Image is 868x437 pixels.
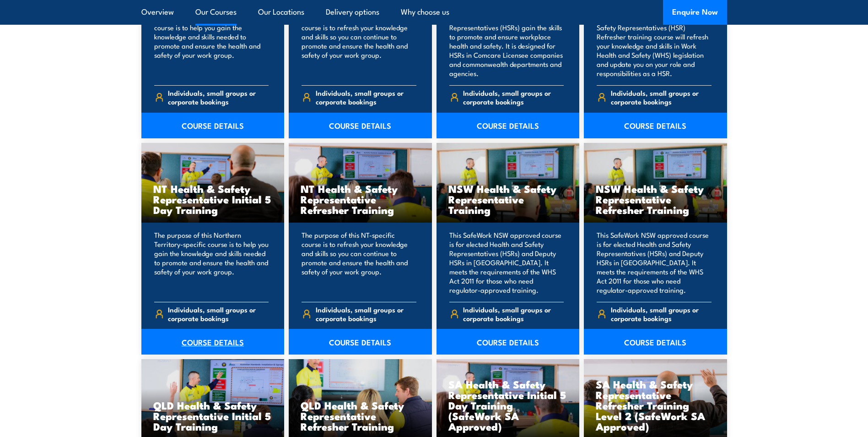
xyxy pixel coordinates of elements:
[316,305,416,322] span: Individuals, small groups or corporate bookings
[463,305,564,322] span: Individuals, small groups or corporate bookings
[302,230,416,295] p: The purpose of this NT-specific course is to refresh your knowledge and skills so you can continu...
[301,183,420,215] h3: NT Health & Safety Representative Refresher Training
[301,400,420,432] h3: QLD Health & Safety Representative Refresher Training
[596,183,715,215] h3: NSW Health & Safety Representative Refresher Training
[316,88,416,106] span: Individuals, small groups or corporate bookings
[154,230,269,295] p: The purpose of this Northern Territory-specific course is to help you gain the knowledge and skil...
[437,329,580,355] a: COURSE DETAILS
[153,183,273,215] h3: NT Health & Safety Representative Initial 5 Day Training
[289,113,432,138] a: COURSE DETAILS
[448,183,568,215] h3: NSW Health & Safety Representative Training
[154,14,269,78] p: The purpose of this ACT-specific course is to help you gain the knowledge and skills needed to pr...
[437,113,580,138] a: COURSE DETAILS
[584,329,727,355] a: COURSE DETAILS
[449,14,564,78] p: This course helps Health and Safety Representatives (HSRs) gain the skills to promote and ensure ...
[597,230,712,295] p: This SafeWork NSW approved course is for elected Health and Safety Representatives (HSRs) and Dep...
[302,14,416,78] p: The purpose of this ACT-specific course is to refresh your knowledge and skills so you can contin...
[141,329,285,355] a: COURSE DETAILS
[168,305,269,322] span: Individuals, small groups or corporate bookings
[597,14,712,78] p: The Commonwealth Health and Safety Representatives (HSR) Refresher training course will refresh y...
[596,379,715,432] h3: SA Health & Safety Representative Refresher Training Level 2 (SafeWork SA Approved)
[168,88,269,106] span: Individuals, small groups or corporate bookings
[289,329,432,355] a: COURSE DETAILS
[611,88,712,106] span: Individuals, small groups or corporate bookings
[141,113,285,138] a: COURSE DETAILS
[611,305,712,322] span: Individuals, small groups or corporate bookings
[584,113,727,138] a: COURSE DETAILS
[153,400,273,432] h3: QLD Health & Safety Representative Initial 5 Day Training
[449,230,564,295] p: This SafeWork NSW approved course is for elected Health and Safety Representatives (HSRs) and Dep...
[463,88,564,106] span: Individuals, small groups or corporate bookings
[448,379,568,432] h3: SA Health & Safety Representative Initial 5 Day Training (SafeWork SA Approved)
